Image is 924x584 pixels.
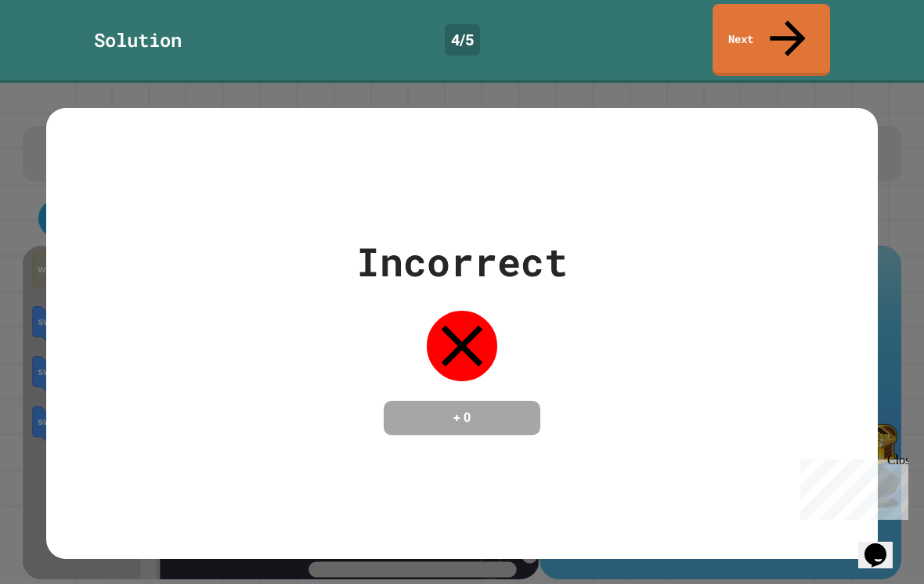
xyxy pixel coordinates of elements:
[794,453,908,520] iframe: chat widget
[356,233,568,291] div: Incorrect
[713,4,830,76] a: Next
[858,521,908,568] iframe: chat widget
[445,24,480,56] div: 4 / 5
[399,409,525,427] h4: + 0
[94,26,182,54] div: Solution
[6,6,108,99] div: Chat with us now!Close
